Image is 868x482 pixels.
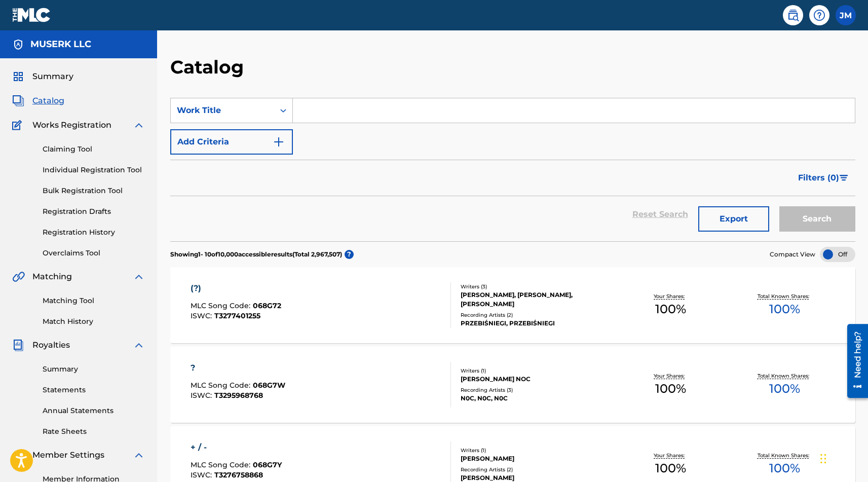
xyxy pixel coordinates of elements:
button: Export [698,206,769,232]
span: Summary [32,70,73,83]
div: [PERSON_NAME] [461,454,614,463]
span: ISWC : [191,391,214,400]
span: 068G7W [253,381,285,390]
p: Your Shares: [654,292,687,300]
span: Member Settings [32,449,104,461]
a: Match History [43,316,145,327]
a: Claiming Tool [43,144,145,155]
img: Matching [12,271,25,283]
p: Total Known Shares: [758,452,812,459]
a: Public Search [783,5,803,25]
img: Accounts [12,39,24,51]
p: Total Known Shares: [758,372,812,380]
div: Recording Artists ( 2 ) [461,466,614,473]
iframe: Resource Center [840,320,868,401]
span: Filters ( 0 ) [798,172,839,184]
div: Writers ( 1 ) [461,367,614,375]
span: Works Registration [32,119,111,131]
p: Showing 1 - 10 of 10,000 accessible results (Total 2,967,507 ) [170,250,342,259]
p: Your Shares: [654,372,687,380]
span: 100 % [769,380,800,398]
img: search [787,9,799,21]
span: 100 % [655,459,686,477]
div: [PERSON_NAME], [PERSON_NAME], [PERSON_NAME] [461,290,614,309]
img: MLC Logo [12,8,51,22]
span: 100 % [769,459,800,477]
span: ISWC : [191,311,214,320]
div: Recording Artists ( 3 ) [461,386,614,394]
span: ? [345,250,354,259]
div: Writers ( 3 ) [461,283,614,290]
span: Matching [32,271,72,283]
p: Your Shares: [654,452,687,459]
iframe: Chat Widget [817,433,868,482]
img: expand [133,449,145,461]
span: ISWC : [191,470,214,479]
img: Royalties [12,339,24,351]
button: Filters (0) [792,165,855,191]
span: Catalog [32,95,64,107]
span: T3276758868 [214,470,263,479]
a: CatalogCatalog [12,95,64,107]
div: Help [809,5,829,25]
h2: Catalog [170,56,249,79]
div: + / - [191,441,282,454]
div: Recording Artists ( 2 ) [461,311,614,319]
div: ? [191,362,285,374]
span: 100 % [769,300,800,318]
div: N0C, N0C, N0C [461,394,614,403]
span: T3277401255 [214,311,260,320]
img: Member Settings [12,449,24,461]
button: Add Criteria [170,129,293,155]
a: Annual Statements [43,405,145,416]
img: filter [840,175,848,181]
span: MLC Song Code : [191,301,253,310]
span: Compact View [770,250,815,259]
p: Total Known Shares: [758,292,812,300]
img: Works Registration [12,119,25,131]
div: Drag [820,443,826,474]
a: Rate Sheets [43,426,145,437]
a: Individual Registration Tool [43,165,145,175]
a: Registration History [43,227,145,238]
a: Bulk Registration Tool [43,186,145,196]
span: 100 % [655,300,686,318]
img: 9d2ae6d4665cec9f34b9.svg [273,136,285,148]
img: expand [133,271,145,283]
div: Writers ( 1 ) [461,447,614,454]
img: expand [133,119,145,131]
div: Work Title [177,104,268,117]
span: T3295968768 [214,391,263,400]
img: help [813,9,825,21]
h5: MUSERK LLC [30,39,91,50]
div: [PERSON_NAME] NOC [461,375,614,384]
img: expand [133,339,145,351]
span: MLC Song Code : [191,460,253,469]
span: 068G7Y [253,460,282,469]
div: (?) [191,282,281,294]
div: PRZEBIŚNIEGI, PRZEBIŚNIEGI [461,319,614,328]
a: Statements [43,385,145,395]
img: Summary [12,70,24,83]
a: (?)MLC Song Code:068G72ISWC:T3277401255Writers (3)[PERSON_NAME], [PERSON_NAME], [PERSON_NAME]Reco... [170,267,855,343]
a: Matching Tool [43,295,145,306]
span: MLC Song Code : [191,381,253,390]
span: Royalties [32,339,70,351]
a: Summary [43,364,145,375]
form: Search Form [170,98,855,241]
div: User Menu [836,5,856,25]
a: Registration Drafts [43,206,145,217]
img: Catalog [12,95,24,107]
a: Overclaims Tool [43,248,145,258]
a: ?MLC Song Code:068G7WISWC:T3295968768Writers (1)[PERSON_NAME] NOCRecording Artists (3)N0C, N0C, N... [170,347,855,423]
span: 100 % [655,380,686,398]
span: 068G72 [253,301,281,310]
a: SummarySummary [12,70,73,83]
